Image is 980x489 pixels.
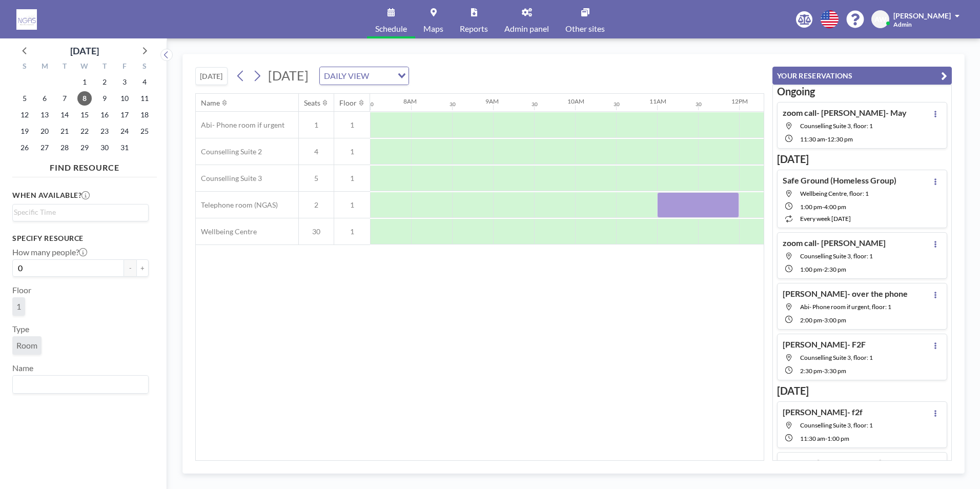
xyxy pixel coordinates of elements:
span: 2:30 PM [800,367,822,375]
div: Floor [339,98,357,108]
span: 1 [334,147,370,156]
div: F [114,60,134,74]
span: Counselling Suite 2 [196,147,262,156]
span: Sunday, October 12, 2025 [17,108,32,122]
div: S [134,60,154,74]
div: Search for option [13,376,148,393]
span: Sunday, October 26, 2025 [17,140,32,155]
span: Room [16,340,37,351]
span: Saturday, October 25, 2025 [137,124,152,138]
span: 1 [299,120,334,130]
input: Search for option [372,69,392,83]
span: Telephone room (NGAS) [196,200,278,210]
span: Admin panel [504,25,549,33]
span: Reports [460,25,488,33]
span: Wednesday, October 8, 2025 [77,91,92,106]
span: Sunday, October 19, 2025 [17,124,32,138]
span: 5 [299,174,334,183]
span: Monday, October 6, 2025 [37,91,52,106]
span: 11:30 AM [800,135,825,143]
span: Wellbeing Centre [196,227,257,236]
span: Wellbeing Centre, floor: 1 [800,190,869,197]
span: 4 [299,147,334,156]
span: Thursday, October 9, 2025 [97,91,112,106]
span: 30 [299,227,334,236]
span: Admin [893,21,912,28]
div: M [35,60,55,74]
span: Wednesday, October 22, 2025 [77,124,92,138]
span: 1 [334,200,370,210]
span: [PERSON_NAME] [893,11,951,20]
span: Wednesday, October 29, 2025 [77,140,92,155]
h4: Safe Ground (Homeless Group) [783,175,896,186]
span: 2 [299,200,334,210]
span: 1 [334,227,370,236]
span: Sunday, October 5, 2025 [17,91,32,106]
span: Friday, October 3, 2025 [117,75,132,89]
span: Friday, October 24, 2025 [117,124,132,138]
span: 11:30 AM [800,435,825,442]
span: Friday, October 17, 2025 [117,108,132,122]
span: Thursday, October 16, 2025 [97,108,112,122]
span: Abi- Phone room if urgent, floor: 1 [800,303,891,311]
span: 12:30 PM [827,135,853,143]
input: Search for option [14,207,142,218]
span: - [825,435,827,442]
button: [DATE] [195,67,228,85]
span: 1 [16,301,21,312]
div: Search for option [320,67,409,85]
span: [DATE] [268,68,309,83]
div: 11AM [649,97,666,105]
div: 30 [532,101,538,108]
span: Tuesday, October 7, 2025 [57,91,72,106]
span: Wednesday, October 15, 2025 [77,108,92,122]
span: Friday, October 31, 2025 [117,140,132,155]
span: Monday, October 13, 2025 [37,108,52,122]
span: Tuesday, October 28, 2025 [57,140,72,155]
button: + [136,259,149,277]
div: 9AM [485,97,499,105]
span: Friday, October 10, 2025 [117,91,132,106]
span: Counselling Suite 3 [196,174,262,183]
h4: [PERSON_NAME]- F2F [783,339,866,350]
span: 1:00 PM [800,266,822,273]
div: Seats [304,98,320,108]
span: - [822,203,824,211]
div: 30 [614,101,620,108]
span: Counselling Suite 3, floor: 1 [800,122,873,130]
span: every week [DATE] [800,215,851,222]
div: 30 [367,101,374,108]
h3: [DATE] [777,384,947,397]
div: 30 [696,101,702,108]
span: 2:30 PM [824,266,846,273]
div: S [15,60,35,74]
div: Search for option [13,205,148,220]
h4: [PERSON_NAME]- over the phone [783,289,908,299]
button: - [124,259,136,277]
span: AW [874,15,887,24]
span: Saturday, October 4, 2025 [137,75,152,89]
div: W [75,60,95,74]
div: 10AM [567,97,584,105]
h4: zoom call- [PERSON_NAME] [783,238,886,248]
div: T [94,60,114,74]
span: Monday, October 27, 2025 [37,140,52,155]
span: Thursday, October 23, 2025 [97,124,112,138]
h3: Ongoing [777,85,947,98]
label: Name [12,363,33,373]
span: DAILY VIEW [322,69,371,83]
span: Maps [423,25,443,33]
span: 2:00 PM [800,316,822,324]
span: Abi- Phone room if urgent [196,120,284,130]
div: 12PM [731,97,748,105]
span: 3:30 PM [824,367,846,375]
span: 1:00 PM [800,203,822,211]
h4: zoom call- [PERSON_NAME]- May [783,108,907,118]
span: - [822,266,824,273]
span: Saturday, October 18, 2025 [137,108,152,122]
span: 1 [334,120,370,130]
h4: FIND RESOURCE [12,158,157,173]
span: Schedule [375,25,407,33]
div: 30 [450,101,456,108]
label: Floor [12,285,31,295]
